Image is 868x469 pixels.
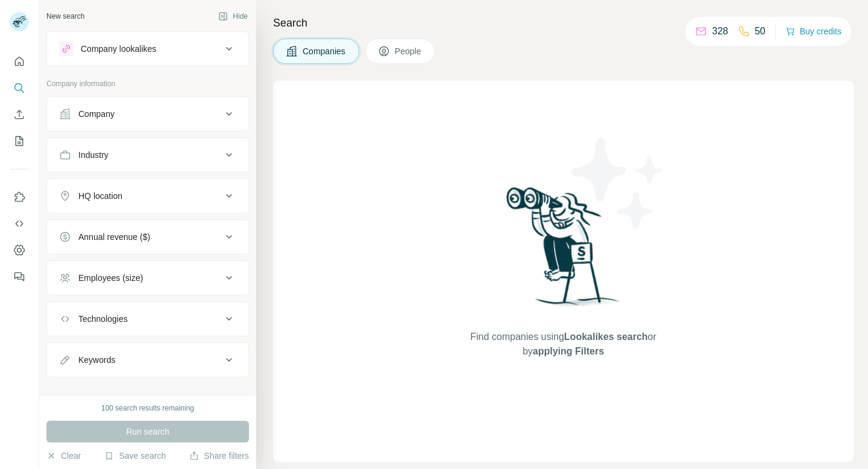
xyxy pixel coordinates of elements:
[47,140,248,169] button: Industry
[395,45,423,57] span: People
[47,34,248,63] button: Company lookalikes
[47,222,248,251] button: Annual revenue ($)
[564,332,648,342] span: Lookalikes search
[189,450,249,462] button: Share filters
[78,231,150,243] div: Annual revenue ($)
[101,403,194,414] div: 100 search results remaining
[273,14,854,31] h4: Search
[755,24,766,39] p: 50
[10,186,29,208] button: Use Surfe on LinkedIn
[501,184,626,318] img: Surfe Illustration - Woman searching with binoculars
[47,304,248,333] button: Technologies
[10,104,29,125] button: Enrich CSV
[78,354,115,366] div: Keywords
[47,181,248,210] button: HQ location
[10,77,29,99] button: Search
[564,129,672,238] img: Surfe Illustration - Stars
[712,24,728,39] p: 328
[78,108,115,120] div: Company
[10,266,29,288] button: Feedback
[10,213,29,234] button: Use Surfe API
[47,99,248,128] button: Company
[10,239,29,261] button: Dashboard
[78,149,108,161] div: Industry
[46,11,84,22] div: New search
[78,272,143,284] div: Employees (size)
[47,263,248,292] button: Employees (size)
[104,450,166,462] button: Save search
[303,45,347,57] span: Companies
[467,330,659,359] span: Find companies using or by
[81,43,156,55] div: Company lookalikes
[46,78,249,89] p: Company information
[533,346,604,356] span: applying Filters
[10,130,29,152] button: My lists
[47,345,248,374] button: Keywords
[785,23,841,40] button: Buy credits
[78,313,128,325] div: Technologies
[46,450,81,462] button: Clear
[10,51,29,72] button: Quick start
[210,7,256,25] button: Hide
[78,190,122,202] div: HQ location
